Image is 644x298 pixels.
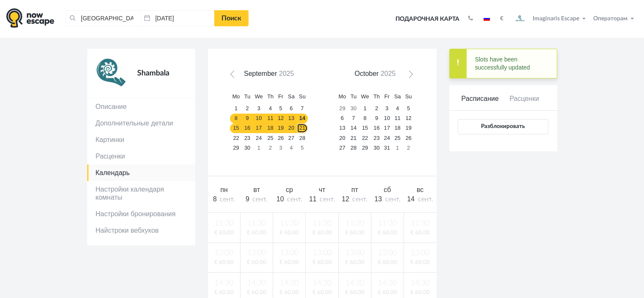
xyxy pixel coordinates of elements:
a: 11 [392,114,403,123]
a: 21 [297,123,308,133]
a: 18 [392,123,403,133]
a: 29 [230,143,242,153]
a: 20 [336,133,348,143]
a: Next [403,70,415,82]
a: 3 [276,143,286,153]
a: Картинки [87,131,195,148]
a: 31 [382,143,392,153]
a: 19 [276,123,286,133]
span: Friday [384,93,390,100]
a: 24 [382,133,392,143]
a: 30 [348,104,359,114]
a: 4 [392,104,403,114]
a: 13 [286,114,297,123]
img: ru.jpg [484,17,490,21]
span: пн [220,186,228,193]
a: Настройки бронирования [87,206,195,222]
span: Thursday [373,93,380,100]
a: 1 [230,104,242,114]
span: Thursday [267,93,274,100]
span: сент. [287,196,302,203]
a: 1 [252,143,265,153]
span: 9 [246,195,249,203]
a: 24 [252,133,265,143]
a: 30 [242,143,253,153]
button: Разблокировать [458,119,548,134]
a: 5 [403,104,414,114]
a: Найстроки вебхуков [87,222,195,239]
a: 17 [252,123,265,133]
a: Расценки [502,94,547,111]
a: 18 [265,123,276,133]
span: 11 [309,195,317,203]
strong: € [500,16,503,22]
span: сент. [252,196,268,203]
a: 28 [297,133,308,143]
a: 6 [286,104,297,114]
a: 19 [403,123,414,133]
a: 22 [230,133,242,143]
a: Настройки календаря комнаты [87,181,195,206]
a: 15 [359,123,371,133]
span: September [244,70,277,77]
a: 2 [265,143,276,153]
a: 16 [242,123,253,133]
span: сент. [385,196,400,203]
span: Wednesday [361,93,369,100]
span: Sunday [405,93,412,100]
a: 20 [286,123,297,133]
span: сент. [418,196,433,203]
a: 11 [265,114,276,123]
span: сент. [320,196,335,203]
a: 12 [276,114,286,123]
a: 25 [392,133,403,143]
a: 1 [359,104,371,114]
a: Расписание [458,94,502,111]
a: 4 [265,104,276,114]
span: Saturday [394,93,401,100]
span: вт [253,186,260,193]
span: чт [319,186,326,193]
span: Tuesday [351,93,357,100]
a: 23 [242,133,253,143]
span: 13 [374,195,382,203]
a: 12 [403,114,414,123]
a: 15 [230,123,242,133]
a: 17 [382,123,392,133]
a: 2 [371,104,382,114]
a: 1 [392,143,403,153]
a: 16 [371,123,382,133]
a: 9 [371,114,382,123]
span: Monday [232,93,240,100]
a: Поиск [214,10,249,26]
a: 10 [252,114,265,123]
span: Операторам [593,16,627,22]
span: 10 [276,195,284,203]
span: 2025 [381,70,396,77]
span: Next [406,72,412,79]
span: 8 [213,195,217,203]
a: 29 [359,143,371,153]
a: 27 [286,133,297,143]
a: 30 [371,143,382,153]
a: 28 [348,143,359,153]
a: Дополнительные детали [87,115,195,131]
span: ср [286,186,293,193]
span: пт [351,186,358,193]
a: 3 [252,104,265,114]
span: вс [417,186,423,193]
a: 5 [297,143,308,153]
div: Slots have been successfully updated [449,49,557,78]
a: Подарочная карта [392,10,462,28]
a: 26 [276,133,286,143]
span: Imaginaris Escape [533,14,579,22]
span: 14 [407,195,415,203]
button: Imaginaris Escape [510,10,589,27]
a: 27 [336,143,348,153]
span: October [354,70,379,77]
a: 8 [230,114,242,123]
a: 25 [265,133,276,143]
span: сент. [352,196,368,203]
span: 12 [342,195,349,203]
a: 4 [286,143,297,153]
